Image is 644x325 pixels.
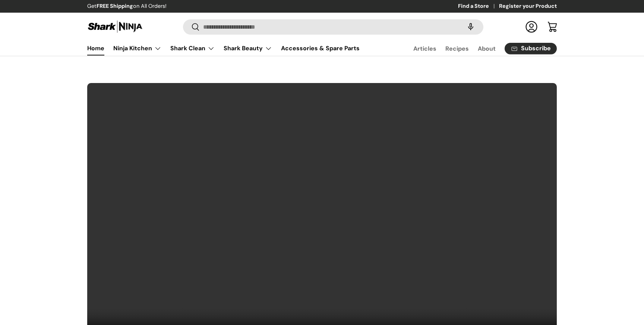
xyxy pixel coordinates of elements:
[478,41,496,56] a: About
[395,41,557,56] nav: Secondary
[458,2,499,10] a: Find a Store
[87,41,360,56] nav: Primary
[505,43,557,54] a: Subscribe
[281,41,360,55] a: Accessories & Spare Parts
[219,41,277,56] summary: Shark Beauty
[170,41,215,56] a: Shark Clean
[97,3,133,9] strong: FREE Shipping
[109,41,166,56] summary: Ninja Kitchen
[87,2,167,10] p: Get on All Orders!
[413,41,436,56] a: Articles
[459,19,483,35] speech-search-button: Search by voice
[166,41,219,56] summary: Shark Clean
[521,45,551,51] span: Subscribe
[87,19,143,34] img: Shark Ninja Philippines
[499,2,557,10] a: Register your Product
[445,41,469,56] a: Recipes
[113,41,161,56] a: Ninja Kitchen
[87,41,104,55] a: Home
[224,41,272,56] a: Shark Beauty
